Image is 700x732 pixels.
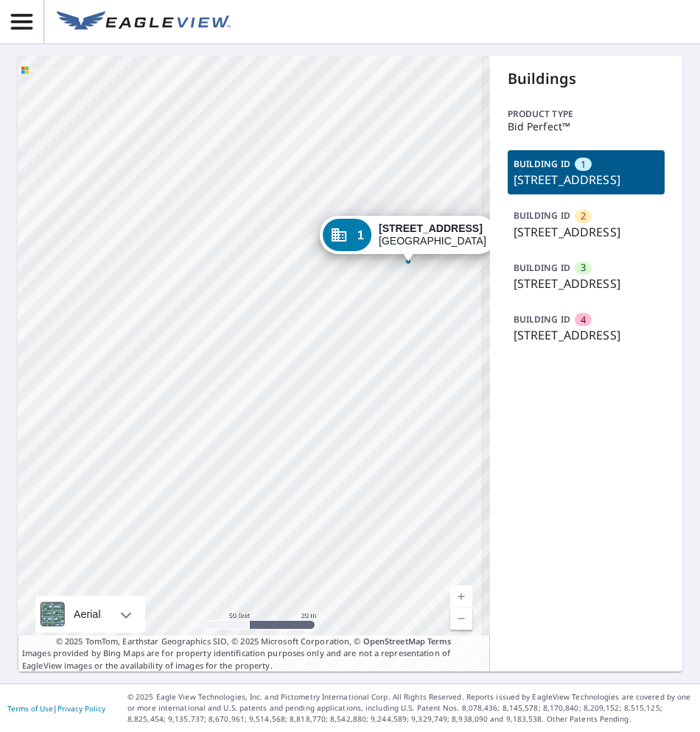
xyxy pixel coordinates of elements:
[508,68,665,90] p: Buildings
[18,636,490,672] p: Images provided by Bing Maps are for property identification purposes only and are not a represen...
[450,585,472,608] a: Current Level 19, Zoom In
[7,704,105,713] p: |
[450,608,472,630] a: Current Level 19, Zoom Out
[514,158,570,170] p: BUILDING ID
[581,313,586,327] span: 4
[514,171,659,189] p: [STREET_ADDRESS]
[581,158,586,172] span: 1
[379,222,483,234] strong: [STREET_ADDRESS]
[56,636,452,648] span: © 2025 TomTom, Earthstar Geographics SIO, © 2025 Microsoft Corporation, ©
[7,703,53,714] a: Terms of Use
[57,703,105,714] a: Privacy Policy
[35,596,145,633] div: Aerial
[57,11,231,33] img: EV Logo
[514,209,570,222] p: BUILDING ID
[514,313,570,325] p: BUILDING ID
[508,108,665,121] p: Product type
[320,216,497,261] div: Dropped pin, building 1, Commercial property, 1800 Canton Ave NW Canton, OH 44708
[514,275,659,292] p: [STREET_ADDRESS]
[427,636,452,647] a: Terms
[514,261,570,274] p: BUILDING ID
[581,261,586,275] span: 3
[508,121,665,133] p: Bid Perfect™
[69,596,105,633] div: Aerial
[357,230,364,241] span: 1
[127,691,693,725] p: © 2025 Eagle View Technologies, Inc. and Pictometry International Corp. All Rights Reserved. Repo...
[581,209,586,223] span: 2
[363,636,425,647] a: OpenStreetMap
[514,223,659,241] p: [STREET_ADDRESS]
[514,326,659,344] p: [STREET_ADDRESS]
[379,222,486,247] div: [GEOGRAPHIC_DATA]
